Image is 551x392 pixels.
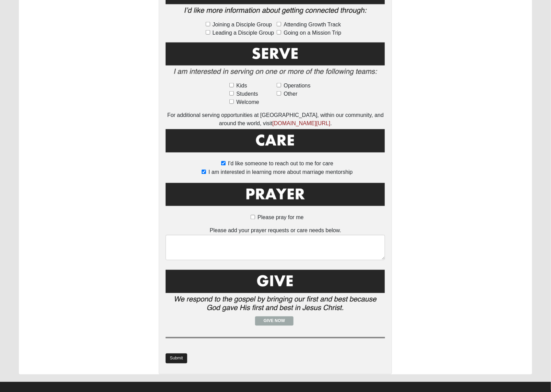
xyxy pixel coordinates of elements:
input: Attending Growth Track [277,22,281,26]
img: Prayer.png [166,181,385,212]
input: I'd like someone to reach out to me for care [221,161,226,166]
a: Give Now [255,317,294,326]
input: Please pray for me [251,215,255,219]
div: For additional serving opportunities at [GEOGRAPHIC_DATA], within our community, and around the w... [166,111,385,128]
span: Kids [236,82,247,90]
span: Attending Growth Track [284,21,341,29]
span: Other [284,90,297,98]
span: I am interested in learning more about marriage mentorship [208,169,353,175]
input: I am interested in learning more about marriage mentorship [202,170,206,174]
span: Operations [284,82,310,90]
input: Leading a Disciple Group [206,30,210,35]
input: Other [277,91,281,96]
input: Welcome [229,99,234,104]
a: [DOMAIN_NAME][URL] [273,120,331,126]
img: Serve2.png [166,41,385,81]
input: Going on a Mission Trip [277,30,281,35]
a: Submit [166,354,187,364]
span: I'd like someone to reach out to me for care [228,161,333,167]
input: Operations [277,83,281,87]
div: Please add your prayer requests or care needs below. [166,227,385,260]
input: Kids [229,83,234,87]
img: Give.png [166,269,385,317]
span: Joining a Disciple Group [213,21,272,29]
span: Students [236,90,258,98]
span: Please pray for me [257,215,303,221]
input: Joining a Disciple Group [206,22,210,26]
input: Students [229,91,234,96]
span: Going on a Mission Trip [284,29,341,37]
img: Care.png [166,128,385,158]
span: Leading a Disciple Group [213,29,274,37]
span: Welcome [236,98,259,106]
